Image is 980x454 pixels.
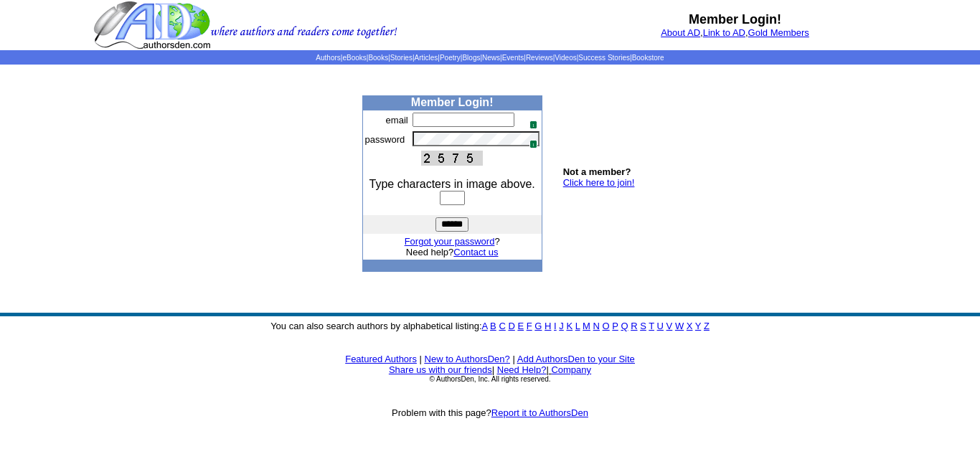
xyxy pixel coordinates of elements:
[482,321,488,331] a: A
[490,321,496,331] a: B
[390,54,413,62] a: Stories
[502,54,524,62] a: Events
[657,321,664,331] a: U
[524,134,535,146] img: npw-badge-icon.svg
[649,321,654,331] a: T
[545,321,551,331] a: H
[559,321,564,331] a: J
[345,354,417,364] a: Featured Authors
[491,407,588,418] a: Report it to AuthorsDen
[689,12,781,27] b: Member Login!
[675,321,684,331] a: W
[411,96,494,108] b: Member Login!
[415,54,438,62] a: Articles
[661,27,809,38] font: , ,
[392,407,588,418] font: Problem with this page?
[497,364,547,375] a: Need Help?
[420,354,422,364] font: |
[517,354,635,364] a: Add AuthorsDen to your Site
[666,321,673,331] a: V
[621,321,628,331] a: Q
[703,27,745,38] a: Link to AD
[342,54,366,62] a: eBooks
[661,27,700,38] a: About AD
[631,321,637,331] a: R
[578,54,630,62] a: Success Stories
[554,321,557,331] a: I
[529,120,537,129] span: 1
[316,54,340,62] a: Authors
[524,115,535,126] img: npw-badge-icon.svg
[563,166,631,177] b: Not a member?
[566,321,573,331] a: K
[583,321,590,331] a: M
[695,321,701,331] a: Y
[551,364,591,375] a: Company
[389,364,492,375] a: Share us with our friends
[575,321,580,331] a: L
[425,354,510,364] a: New to AuthorsDen?
[603,321,610,331] a: O
[368,54,388,62] a: Books
[517,321,524,331] a: E
[748,27,809,38] a: Gold Members
[405,236,495,247] a: Forgot your password
[508,321,514,331] a: D
[492,364,494,375] font: |
[405,236,500,247] font: ?
[421,151,483,166] img: This Is CAPTCHA Image
[704,321,710,331] a: Z
[632,54,664,62] a: Bookstore
[687,321,693,331] a: X
[534,321,542,331] a: G
[386,115,408,126] font: email
[369,178,535,190] font: Type characters in image above.
[527,321,532,331] a: F
[440,54,461,62] a: Poetry
[640,321,646,331] a: S
[555,54,576,62] a: Videos
[316,54,664,62] span: | | | | | | | | | | | |
[462,54,480,62] a: Blogs
[365,134,405,145] font: password
[563,177,635,188] a: Click here to join!
[593,321,600,331] a: N
[406,247,499,257] font: Need help?
[482,54,500,62] a: News
[612,321,618,331] a: P
[546,364,591,375] font: |
[429,375,550,383] font: © AuthorsDen, Inc. All rights reserved.
[512,354,514,364] font: |
[453,247,498,257] a: Contact us
[499,321,505,331] a: C
[526,54,553,62] a: Reviews
[270,321,710,331] font: You can also search authors by alphabetical listing:
[529,140,537,148] span: 1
